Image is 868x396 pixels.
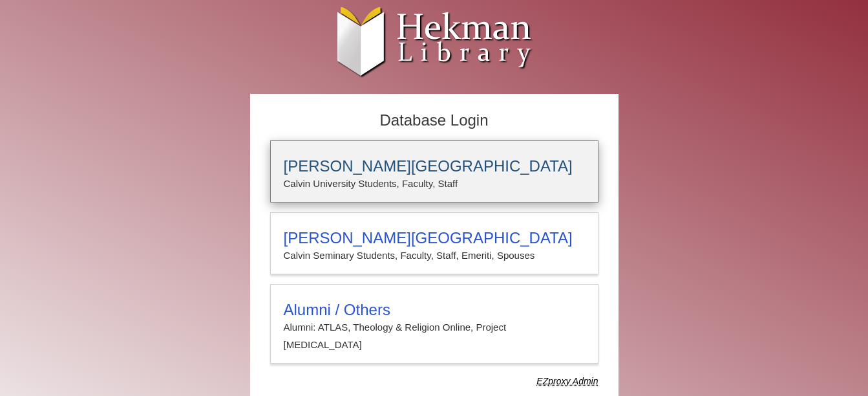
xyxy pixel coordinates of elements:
[536,376,598,386] dfn: Use Alumni login
[270,140,598,203] a: [PERSON_NAME][GEOGRAPHIC_DATA]Calvin University Students, Faculty, Staff
[284,175,585,192] p: Calvin University Students, Faculty, Staff
[284,301,585,319] h3: Alumni / Others
[284,157,585,175] h3: [PERSON_NAME][GEOGRAPHIC_DATA]
[284,319,585,353] p: Alumni: ATLAS, Theology & Religion Online, Project [MEDICAL_DATA]
[284,301,585,353] summary: Alumni / OthersAlumni: ATLAS, Theology & Religion Online, Project [MEDICAL_DATA]
[270,212,598,274] a: [PERSON_NAME][GEOGRAPHIC_DATA]Calvin Seminary Students, Faculty, Staff, Emeriti, Spouses
[284,229,585,247] h3: [PERSON_NAME][GEOGRAPHIC_DATA]
[284,247,585,264] p: Calvin Seminary Students, Faculty, Staff, Emeriti, Spouses
[264,107,605,134] h2: Database Login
